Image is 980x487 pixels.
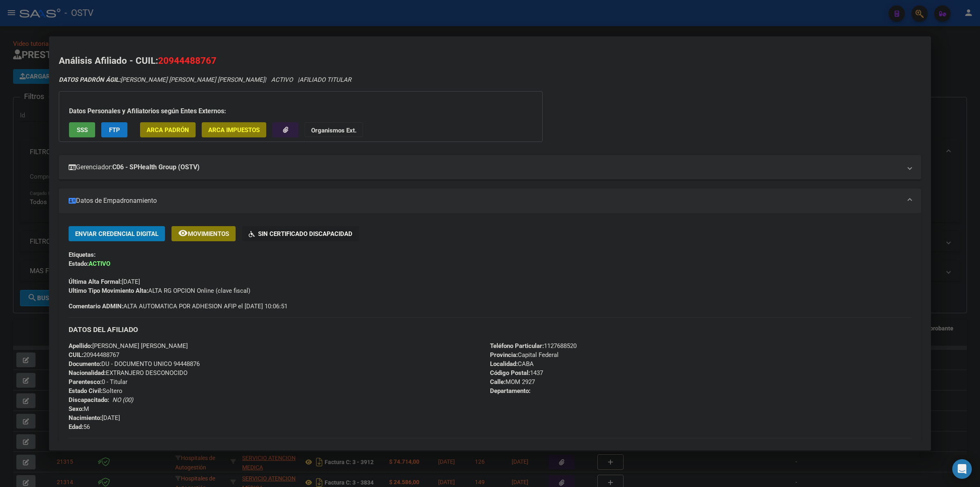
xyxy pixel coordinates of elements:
mat-icon: remove_red_eye [178,228,188,238]
strong: Código Postal: [490,369,530,377]
h3: Datos Personales y Afiliatorios según Entes Externos: [69,106,532,116]
strong: Nacionalidad: [69,369,106,377]
strong: Documento: [69,360,101,368]
strong: Apellido: [69,342,92,350]
strong: Ultimo Tipo Movimiento Alta: [69,287,148,294]
h3: DATOS DEL AFILIADO [69,325,911,334]
span: [DATE] [69,278,140,285]
strong: Nacimiento: [69,414,102,422]
strong: Sexo: [69,405,84,413]
button: ARCA Padrón [140,122,196,137]
span: Sin Certificado Discapacidad [258,230,352,238]
span: Capital Federal [490,351,559,359]
i: NO (00) [112,396,133,404]
strong: Etiquetas: [69,251,96,258]
strong: Calle: [490,378,506,386]
button: Organismos Ext. [305,122,363,137]
span: MOM 2927 [490,378,535,386]
span: AFILIADO TITULAR [299,76,351,83]
span: 1127688520 [490,342,577,350]
span: 0 - Titular [69,378,127,386]
strong: Localidad: [490,360,518,368]
strong: Estado: [69,260,89,267]
span: 56 [69,423,90,431]
strong: Estado Civil: [69,387,102,395]
span: SSS [77,126,88,134]
span: Soltero [69,387,122,395]
mat-panel-title: Datos de Empadronamiento [69,196,902,206]
strong: CUIL: [69,351,83,359]
strong: Edad: [69,423,83,431]
span: [DATE] [69,414,120,422]
strong: Departamento: [490,387,530,395]
strong: Discapacitado: [69,396,109,404]
span: ALTA RG OPCION Online (clave fiscal) [69,287,250,294]
span: [PERSON_NAME] [PERSON_NAME] [PERSON_NAME] [59,76,265,83]
strong: Organismos Ext. [311,127,356,134]
strong: Teléfono Particular: [490,342,544,350]
span: ARCA Padrón [147,126,189,134]
span: CABA [490,360,534,368]
span: ARCA Impuestos [208,126,260,134]
span: 20944488767 [69,351,119,359]
mat-expansion-panel-header: Gerenciador:C06 - SPHealth Group (OSTV) [59,155,921,180]
mat-panel-title: Gerenciador: [69,162,902,172]
h2: Análisis Afiliado - CUIL: [59,54,921,68]
div: Open Intercom Messenger [952,459,972,479]
mat-expansion-panel-header: Datos de Empadronamiento [59,189,921,213]
strong: Parentesco: [69,378,102,386]
span: 20944488767 [158,55,216,66]
strong: C06 - SPHealth Group (OSTV) [112,162,200,172]
button: Enviar Credencial Digital [69,226,165,241]
span: FTP [109,126,120,134]
button: Sin Certificado Discapacidad [242,226,359,241]
strong: ACTIVO [89,260,110,267]
strong: DATOS PADRÓN ÁGIL: [59,76,120,83]
span: DU - DOCUMENTO UNICO 94448876 [69,360,200,368]
strong: Comentario ADMIN: [69,303,123,310]
button: FTP [101,122,127,137]
span: EXTRANJERO DESCONOCIDO [69,369,187,377]
strong: Última Alta Formal: [69,278,122,285]
button: Movimientos [171,226,236,241]
span: ALTA AUTOMATICA POR ADHESION AFIP el [DATE] 10:06:51 [69,302,287,311]
button: SSS [69,122,95,137]
button: ARCA Impuestos [202,122,266,137]
strong: Provincia: [490,351,518,359]
span: [PERSON_NAME] [PERSON_NAME] [69,342,188,350]
span: M [69,405,89,413]
span: Enviar Credencial Digital [75,230,158,238]
span: 1437 [490,369,543,377]
span: Movimientos [188,230,229,238]
i: | ACTIVO | [59,76,351,83]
